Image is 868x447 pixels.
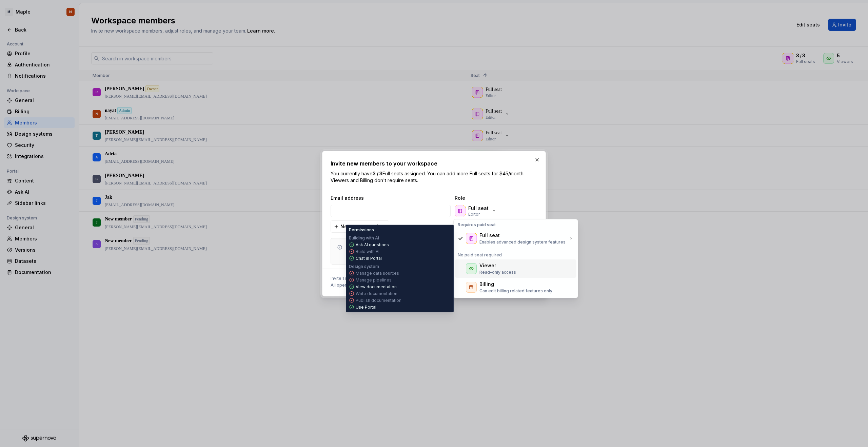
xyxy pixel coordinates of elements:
[356,277,392,283] p: Manage pipelines
[455,221,576,229] div: Requires paid seat
[331,195,452,201] span: Email address
[340,223,385,230] span: New team member
[331,220,389,233] button: New team member
[468,205,489,212] p: Full seat
[356,242,389,248] p: Ask AI questions
[356,284,397,290] p: View documentation
[331,159,537,168] h2: Invite new members to your workspace
[479,232,500,239] div: Full seat
[349,227,374,233] p: Permissions
[479,281,494,288] div: Billing
[479,270,516,275] p: Read-only access
[479,239,566,245] p: Enables advanced design system features
[356,305,376,310] p: Use Portal
[356,271,399,276] p: Manage data sources
[356,298,401,303] p: Publish documentation
[479,288,552,294] p: Can edit billing related features only
[331,276,414,281] span: Invite 1 member to:
[356,256,382,261] p: Chat in Portal
[349,264,379,269] p: Design system
[468,212,480,217] p: Editor
[356,291,397,296] p: Write documentation
[356,249,379,254] p: Build with AI
[479,262,496,269] div: Viewer
[455,195,522,201] span: Role
[331,283,407,288] span: All open design systems and projects
[349,235,379,241] p: Building with AI
[373,171,382,176] b: 3 / 3
[455,251,576,259] div: No paid seat required
[331,170,537,184] p: You currently have Full seats assigned. You can add more Full seats for $45/month. Viewers and Bi...
[453,204,499,218] button: Full seatEditor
